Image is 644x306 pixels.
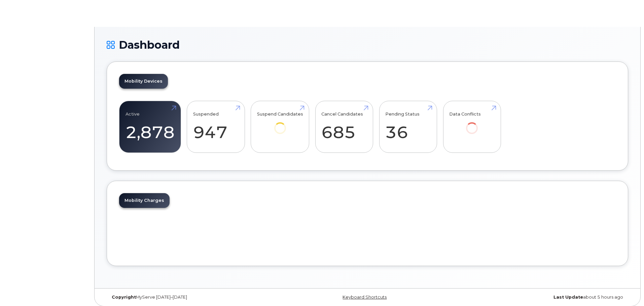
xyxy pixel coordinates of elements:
a: Keyboard Shortcuts [343,295,387,300]
a: Suspended 947 [193,105,239,149]
strong: Copyright [112,295,136,300]
a: Active 2,878 [126,105,175,149]
div: about 5 hours ago [454,295,628,300]
h1: Dashboard [107,39,628,51]
a: Mobility Devices [119,74,168,89]
a: Pending Status 36 [385,105,431,149]
strong: Last Update [553,295,583,300]
div: MyServe [DATE]–[DATE] [107,295,281,300]
a: Data Conflicts [449,105,495,143]
a: Suspend Candidates [257,105,303,143]
a: Mobility Charges [119,193,170,208]
a: Cancel Candidates 685 [321,105,367,149]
